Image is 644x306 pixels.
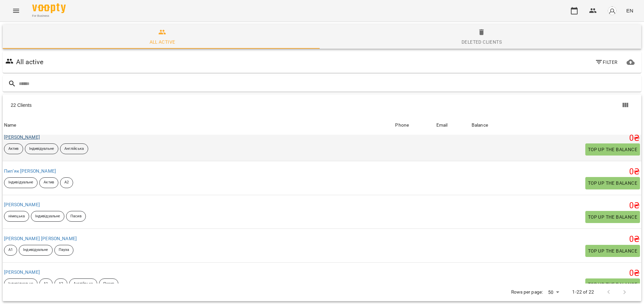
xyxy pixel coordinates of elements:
div: А2 [54,278,67,289]
div: Sort [395,121,409,129]
p: А2 [64,180,69,185]
div: Sort [472,121,488,129]
div: Індивідуальне [19,245,52,256]
a: [PERSON_NAME] [4,269,40,275]
div: 50 [545,288,561,297]
p: Індивідуальне [8,180,33,185]
div: Sort [4,121,16,129]
p: Англійська [73,281,93,287]
div: Sort [436,121,448,129]
div: Phone [395,121,409,129]
div: Індивідуальне [25,143,58,154]
span: Phone [395,121,433,129]
a: [PERSON_NAME] [4,202,40,207]
p: Актив [44,180,54,185]
h5: 0 ₴ [472,133,640,143]
span: Email [436,121,469,129]
p: Пауза [59,247,69,253]
img: avatar_s.png [607,6,617,15]
button: Filter [592,56,620,68]
div: Balance [472,121,488,129]
h5: 0 ₴ [472,167,640,177]
div: Deleted clients [462,38,502,46]
div: Індивідуальне [4,278,38,289]
span: Filter [595,58,618,66]
div: А1 [39,278,52,289]
p: Актив [8,146,19,152]
img: Voopty Logo [32,3,66,13]
button: Top up the balance [585,143,640,156]
button: Top up the balance [585,278,640,291]
div: А1 [4,245,17,256]
div: Індивідуальне [31,211,64,222]
span: Top up the balance [588,247,637,255]
p: Англійська [64,146,84,152]
div: Англійська [60,143,88,154]
button: Top up the balance [585,245,640,257]
div: Name [4,121,16,129]
p: А1 [8,247,13,253]
p: А1 [44,281,48,287]
a: [PERSON_NAME] [4,134,40,140]
div: All active [150,38,175,46]
h5: 0 ₴ [472,234,640,245]
div: Table Toolbar [3,94,641,116]
div: А2 [60,177,73,188]
div: Англійська [69,278,97,289]
span: Top up the balance [588,179,637,187]
button: Top up the balance [585,177,640,189]
button: Menu [8,3,24,19]
button: Columns view [617,97,633,113]
p: Індивідуальне [35,214,60,219]
h6: All active [16,57,43,67]
p: німецька [8,214,25,219]
p: Пасив [70,214,82,219]
p: Індивідуальне [23,247,48,253]
span: Top up the balance [588,280,637,289]
span: For Business [32,14,66,18]
span: Top up the balance [588,145,637,154]
span: EN [626,7,633,14]
p: Індивідуальне [29,146,54,152]
p: Пасив [103,281,114,287]
p: Rows per page: [511,289,543,296]
div: Email [436,121,448,129]
a: Пип’як [PERSON_NAME] [4,168,56,174]
h5: 0 ₴ [472,268,640,278]
button: EN [624,4,636,17]
p: 1-22 of 22 [572,289,594,296]
a: [PERSON_NAME] [PERSON_NAME] [4,236,77,241]
p: Індивідуальне [8,281,33,287]
p: А2 [59,281,63,287]
div: Пауза [54,245,74,256]
div: Актив [39,177,58,188]
div: Актив [4,143,23,154]
h5: 0 ₴ [472,201,640,211]
button: Top up the balance [585,211,640,223]
div: Пасив [66,211,86,222]
span: Name [4,121,392,129]
span: Balance [472,121,640,129]
div: Пасив [99,278,119,289]
div: Індивідуальне [4,177,38,188]
div: німецька [4,211,29,222]
span: Top up the balance [588,213,637,221]
div: 22 Clients [11,102,324,108]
